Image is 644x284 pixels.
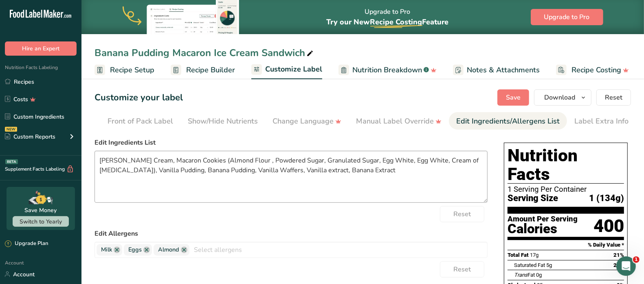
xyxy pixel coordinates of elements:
[508,240,624,250] section: % Daily Value *
[574,116,629,127] div: Label Extra Info
[613,252,624,258] span: 21%
[514,262,545,268] span: Saturated Fat
[12,145,151,160] div: Hire an Expert Services
[5,127,17,132] div: NEW
[128,245,142,254] span: Eggs
[189,243,487,256] input: Select allergens
[546,262,552,268] span: 5g
[453,264,471,274] span: Reset
[95,230,108,235] span: Help
[440,206,484,222] button: Reset
[453,61,540,79] a: Notes & Attachments
[273,116,341,127] div: Change Language
[251,60,322,80] a: Customize Label
[41,209,81,242] button: Messages
[17,178,136,195] div: How to Print Your Labels & Choose the Right Printer
[17,163,136,172] div: Hire an Expert Services
[508,252,529,258] span: Total Fat
[497,89,529,106] button: Save
[12,160,151,175] div: Hire an Expert Services
[11,230,29,235] span: Home
[508,223,578,235] div: Calories
[171,61,235,79] a: Recipe Builder
[13,216,69,227] button: Switch to Yearly
[508,193,558,204] span: Serving Size
[110,65,154,76] span: Recipe Setup
[370,17,422,27] span: Recipe Costing
[95,229,488,238] label: Edit Allergens
[508,215,578,223] div: Amount Per Serving
[633,256,640,263] span: 1
[327,0,449,34] div: Upgrade to Pro
[108,116,173,127] div: Front of Pack Label
[534,89,591,106] button: Download
[118,13,134,29] img: Profile image for Rachelle
[616,256,636,276] iframe: Intercom live chat
[514,272,535,278] span: Fat
[456,116,560,127] div: Edit Ingredients/Allergens List
[47,230,75,235] span: Messages
[87,13,103,29] img: Profile image for Reem
[352,65,422,76] span: Nutrition Breakdown
[506,93,521,102] span: Save
[5,240,48,248] div: Upgrade Plan
[81,209,122,242] button: Help
[5,132,55,141] div: Custom Reports
[530,252,538,258] span: 17g
[186,65,235,76] span: Recipe Builder
[327,17,449,27] span: Try our New Feature
[17,130,66,138] span: Search for help
[356,116,442,127] div: Manual Label Override
[95,61,154,79] a: Recipe Setup
[544,93,575,102] span: Download
[544,12,590,22] span: Upgrade to Pro
[95,91,183,104] h1: Customize your label
[12,126,151,142] button: Search for help
[9,207,154,264] img: [Free Webinar] What's wrong with this Label?
[5,41,77,56] button: Hire an Expert
[16,18,71,26] img: logo
[8,95,155,118] div: Send us a message
[95,46,315,60] div: Banana Pudding Macaron Ice Cream Sandwich
[5,159,18,164] div: BETA
[16,72,147,85] p: How can we help?
[508,146,624,184] h1: Nutrition Facts
[338,61,437,79] a: Nutrition Breakdown
[188,116,258,127] div: Show/Hide Nutrients
[17,148,136,157] div: Hire an Expert Services
[17,102,136,111] div: Send us a message
[25,206,57,215] div: Save Money
[467,65,540,76] span: Notes & Attachments
[536,272,542,278] span: 0g
[135,230,150,235] span: News
[613,262,624,268] span: 26%
[514,272,528,278] i: Trans
[16,58,147,72] p: Hi Dusty 👋
[158,245,179,254] span: Almond
[531,9,603,25] button: Upgrade to Pro
[593,215,624,237] div: 400
[103,13,119,29] img: Profile image for Aya
[453,209,471,219] span: Reset
[122,209,163,242] button: News
[596,89,631,106] button: Reset
[589,193,624,204] span: 1 (134g)
[20,218,62,225] span: Switch to Yearly
[95,138,488,147] label: Edit Ingredients List
[556,61,629,79] a: Recipe Costing
[12,175,151,199] div: How to Print Your Labels & Choose the Right Printer
[571,65,621,76] span: Recipe Costing
[440,261,484,277] button: Reset
[605,93,622,102] span: Reset
[508,185,624,193] div: 1 Serving Per Container
[101,245,112,254] span: Milk
[140,13,155,28] div: Close
[265,64,322,75] span: Customize Label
